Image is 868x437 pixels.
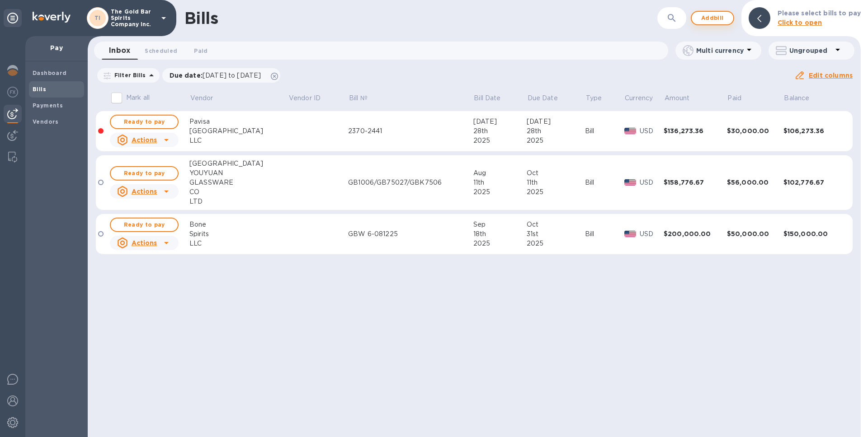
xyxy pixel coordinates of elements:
[789,46,832,55] p: Ungrouped
[189,239,288,248] div: LLC
[348,178,473,187] div: GB1006/GB75027/GBK7506
[349,93,368,103] p: Bill №
[527,239,585,248] div: 2025
[527,117,585,126] div: [DATE]
[33,70,67,76] b: Dashboard
[7,87,18,98] img: Foreign exchange
[664,178,727,187] div: $158,776.67
[189,220,288,229] div: Bone
[727,178,783,187] div: $56,000.00
[118,168,170,179] span: Ready to pay
[809,72,853,79] u: Edit columns
[527,168,585,178] div: Oct
[289,93,321,103] p: Vendor ID
[784,93,809,103] p: Balance
[473,136,527,145] div: 2025
[784,93,821,103] span: Balance
[33,118,59,125] b: Vendors
[110,166,179,181] button: Ready to pay
[624,128,637,134] img: USD
[527,178,585,187] div: 11th
[111,9,156,28] p: The Gold Bar Spirits Company Inc.
[691,11,734,25] button: Addbill
[189,136,288,145] div: LLC
[111,71,146,79] p: Filter Bills
[625,93,653,103] p: Currency
[110,115,179,129] button: Ready to pay
[189,229,288,239] div: Spirits
[585,178,624,187] div: Bill
[665,93,690,103] p: Amount
[527,220,585,229] div: Oct
[778,9,861,17] b: Please select bills to pay
[473,187,527,197] div: 2025
[184,9,218,28] h1: Bills
[189,159,288,168] div: [GEOGRAPHIC_DATA]
[189,187,288,197] div: CO
[203,72,261,79] span: [DATE] to [DATE]
[190,93,225,103] span: Vendor
[664,229,727,238] div: $200,000.00
[348,126,473,136] div: 2370-2441
[349,93,379,103] span: Bill №
[348,229,473,239] div: GBW 6-081225
[699,13,726,23] span: Add bill
[640,229,664,239] p: USD
[4,9,22,27] div: Unpin categories
[473,178,527,187] div: 11th
[528,93,558,103] p: Due Date
[118,116,170,127] span: Ready to pay
[189,178,288,187] div: GLASSWARE
[132,188,157,195] u: Actions
[189,126,288,136] div: [GEOGRAPHIC_DATA]
[640,178,664,187] p: USD
[528,93,570,103] span: Due Date
[170,71,266,80] p: Due date :
[132,239,157,246] u: Actions
[665,93,702,103] span: Amount
[94,14,101,21] b: TI
[727,229,783,238] div: $50,000.00
[586,93,602,103] p: Type
[33,102,63,109] b: Payments
[727,126,783,135] div: $30,000.00
[585,126,624,136] div: Bill
[189,117,288,126] div: Pavisa
[145,46,177,56] span: Scheduled
[473,117,527,126] div: [DATE]
[33,43,80,52] p: Pay
[189,197,288,206] div: LTD
[33,12,71,23] img: Logo
[33,86,46,93] b: Bills
[474,93,512,103] span: Bill Date
[118,219,170,230] span: Ready to pay
[473,126,527,136] div: 28th
[664,126,727,135] div: $136,273.36
[783,126,843,135] div: $106,273.36
[132,136,157,144] u: Actions
[473,168,527,178] div: Aug
[527,136,585,145] div: 2025
[473,239,527,248] div: 2025
[527,229,585,239] div: 31st
[474,93,500,103] p: Bill Date
[527,187,585,197] div: 2025
[194,46,208,56] span: Paid
[696,46,744,55] p: Multi currency
[162,68,281,83] div: Due date:[DATE] to [DATE]
[110,218,179,232] button: Ready to pay
[190,93,213,103] p: Vendor
[586,93,614,103] span: Type
[624,231,637,237] img: USD
[624,179,637,186] img: USD
[727,93,753,103] span: Paid
[289,93,332,103] span: Vendor ID
[783,178,843,187] div: $102,776.67
[778,19,822,26] b: Click to open
[727,93,741,103] p: Paid
[783,229,843,238] div: $150,000.00
[126,93,150,102] p: Mark all
[640,126,664,136] p: USD
[585,229,624,239] div: Bill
